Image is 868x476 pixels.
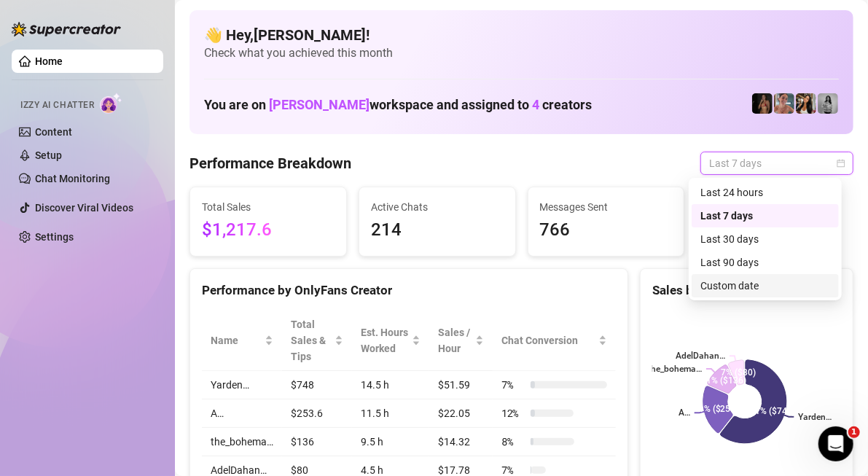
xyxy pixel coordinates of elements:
h4: 👋 Hey, [PERSON_NAME] ! [204,25,839,45]
div: Last 7 days [692,204,839,227]
td: 11.5 h [352,399,429,428]
a: Setup [35,149,62,161]
h1: You are on workspace and assigned to creators [204,97,592,113]
div: Last 7 days [700,208,830,224]
img: logo-BBDzfeDw.svg [12,22,121,36]
th: Name [202,311,282,371]
span: Izzy AI Chatter [20,98,94,112]
span: 8 % [501,434,525,450]
td: $253.6 [282,399,352,428]
a: Chat Monitoring [35,173,110,184]
span: 214 [371,216,504,244]
div: Last 24 hours [692,181,839,204]
span: Sales / Hour [438,324,472,356]
div: Last 30 days [700,231,830,247]
div: Last 90 days [700,254,830,270]
text: A… [679,408,690,418]
span: Name [211,332,262,348]
span: calendar [837,159,845,168]
div: Performance by OnlyFans Creator [202,281,616,300]
td: the_bohema… [202,428,282,456]
text: Yarden… [799,412,832,422]
img: A [818,93,838,114]
th: Total Sales & Tips [282,311,352,371]
td: Yarden… [202,371,282,399]
div: Custom date [692,274,839,297]
div: Last 30 days [692,227,839,251]
span: 1 [848,426,860,438]
span: 7 % [501,377,525,393]
td: $136 [282,428,352,456]
img: Yarden [774,93,794,114]
td: $14.32 [429,428,493,456]
span: Check what you achieved this month [204,45,839,61]
a: Settings [35,231,74,243]
span: 4 [532,97,539,112]
span: Chat Conversion [501,332,595,348]
text: AdelDahan… [676,351,725,362]
img: the_bohema [752,93,773,114]
td: A… [202,399,282,428]
img: AdelDahan [796,93,816,114]
th: Chat Conversion [493,311,616,371]
h4: Performance Breakdown [189,153,351,173]
div: Sales by OnlyFans Creator [652,281,841,300]
span: Last 7 days [709,152,845,174]
a: Home [35,55,63,67]
span: 766 [540,216,673,244]
span: 12 % [501,405,525,421]
span: $1,217.6 [202,216,335,244]
td: 9.5 h [352,428,429,456]
iframe: Intercom live chat [818,426,853,461]
span: [PERSON_NAME] [269,97,370,112]
span: Total Sales [202,199,335,215]
a: Content [35,126,72,138]
td: $22.05 [429,399,493,428]
a: Discover Viral Videos [35,202,133,214]
span: Active Chats [371,199,504,215]
span: Total Sales & Tips [291,316,332,364]
div: Last 24 hours [700,184,830,200]
span: Messages Sent [540,199,673,215]
td: $51.59 [429,371,493,399]
td: 14.5 h [352,371,429,399]
text: the_bohema… [648,364,702,375]
img: AI Chatter [100,93,122,114]
th: Sales / Hour [429,311,493,371]
div: Est. Hours Worked [361,324,409,356]
div: Last 90 days [692,251,839,274]
td: $748 [282,371,352,399]
div: Custom date [700,278,830,294]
